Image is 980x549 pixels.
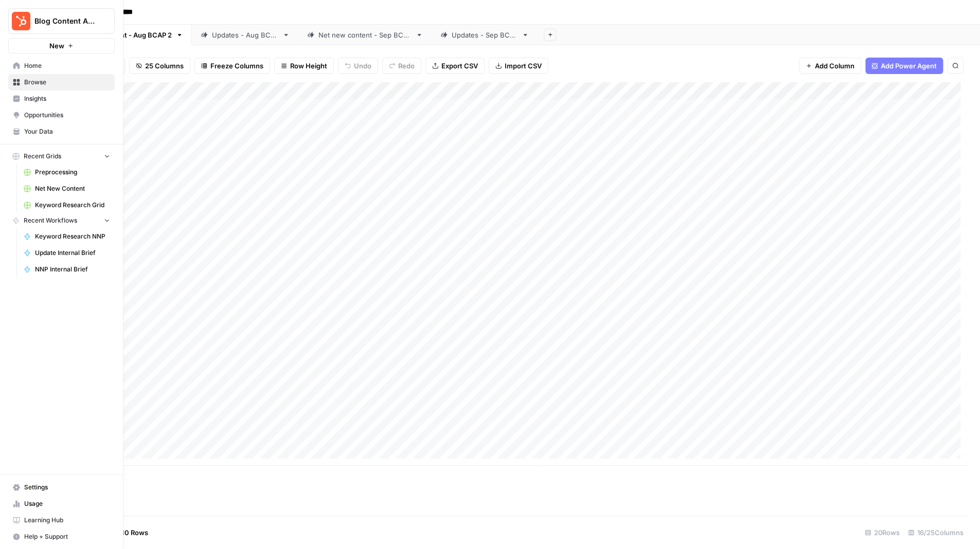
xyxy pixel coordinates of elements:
[19,180,115,197] a: Net New Content
[35,168,110,177] span: Preprocessing
[298,25,432,45] a: Net new content - Sep BCAP
[425,58,485,74] button: Export CSV
[19,197,115,213] a: Keyword Research Grid
[505,61,542,71] span: Import CSV
[8,74,115,90] a: Browse
[107,527,148,538] span: Add 10 Rows
[489,58,548,74] button: Import CSV
[35,265,110,274] span: NNP Internal Brief
[865,58,943,74] button: Add Power Agent
[129,58,190,74] button: 25 Columns
[24,127,110,136] span: Your Data
[8,58,115,74] a: Home
[290,61,327,71] span: Row Height
[398,61,415,71] span: Redo
[452,30,518,40] div: Updates - Sep BCAP
[441,61,478,71] span: Export CSV
[35,200,110,210] span: Keyword Research Grid
[8,496,115,512] a: Usage
[8,213,115,228] button: Recent Workflows
[192,25,298,45] a: Updates - Aug BCAP
[8,38,115,53] button: New
[212,30,278,40] div: Updates - Aug BCAP
[24,61,110,70] span: Home
[8,479,115,496] a: Settings
[145,61,184,71] span: 25 Columns
[8,149,115,164] button: Recent Grids
[34,16,97,26] span: Blog Content Action Plan
[35,184,110,193] span: Net New Content
[35,232,110,241] span: Keyword Research NNP
[318,30,412,40] div: Net new content - Sep BCAP
[8,512,115,528] a: Learning Hub
[382,58,421,74] button: Redo
[24,499,110,508] span: Usage
[815,61,854,71] span: Add Column
[24,78,110,87] span: Browse
[24,152,61,161] span: Recent Grids
[49,41,64,51] span: New
[24,483,110,492] span: Settings
[274,58,334,74] button: Row Height
[24,216,77,225] span: Recent Workflows
[24,94,110,103] span: Insights
[19,245,115,261] a: Update Internal Brief
[24,516,110,525] span: Learning Hub
[12,12,30,30] img: Blog Content Action Plan Logo
[210,61,263,71] span: Freeze Columns
[194,58,270,74] button: Freeze Columns
[861,524,904,541] div: 20 Rows
[354,61,371,71] span: Undo
[19,228,115,245] a: Keyword Research NNP
[24,532,110,541] span: Help + Support
[24,111,110,120] span: Opportunities
[8,528,115,545] button: Help + Support
[8,123,115,140] a: Your Data
[19,261,115,278] a: NNP Internal Brief
[8,90,115,107] a: Insights
[338,58,378,74] button: Undo
[881,61,937,71] span: Add Power Agent
[799,58,861,74] button: Add Column
[35,248,110,258] span: Update Internal Brief
[432,25,538,45] a: Updates - Sep BCAP
[8,8,115,34] button: Workspace: Blog Content Action Plan
[904,524,968,541] div: 16/25 Columns
[19,164,115,180] a: Preprocessing
[8,107,115,123] a: Opportunities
